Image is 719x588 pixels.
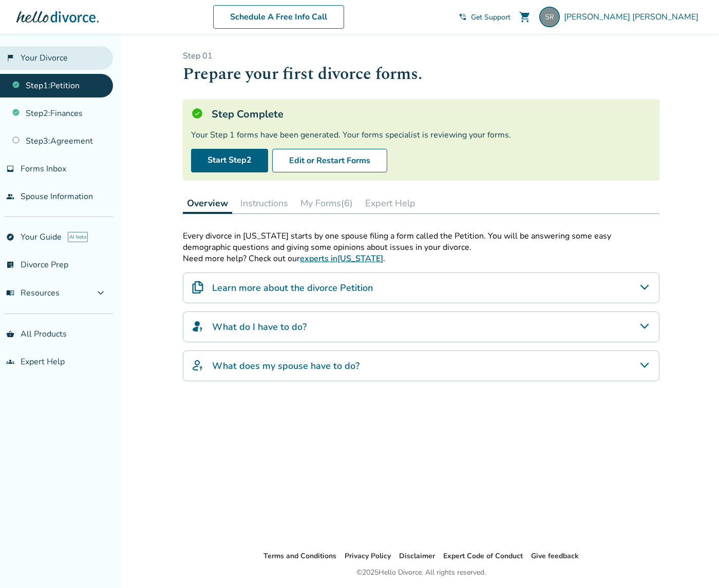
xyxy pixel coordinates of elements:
[6,54,14,62] span: flag_2
[183,311,659,342] div: What do I have to do?
[399,550,435,562] li: Disclaimer
[212,359,359,373] h4: What does my spouse have to do?
[539,7,560,27] img: sarahdelaneyross@gmail.com
[668,539,719,588] iframe: Chat Widget
[345,551,391,561] a: Privacy Policy
[459,12,510,22] a: phone_in_talkGet Support
[6,233,14,241] span: explore
[68,232,88,242] span: AI beta
[192,320,204,332] img: What do I have to do?
[300,253,383,264] a: experts in[US_STATE]
[183,62,659,87] h1: Prepare your first divorce forms.
[183,50,659,62] p: Step 0 1
[212,281,373,295] h4: Learn more about the divorce Petition
[212,320,307,334] h4: What do I have to do?
[192,281,204,293] img: Learn more about the divorce Petition
[191,149,268,172] a: Start Step2
[263,551,336,561] a: Terms and Conditions
[6,358,14,366] span: groups
[236,193,292,213] button: Instructions
[183,230,659,253] p: Every divorce in [US_STATE] starts by one spouse filing a form called the Petition. You will be a...
[296,193,357,213] button: My Forms(6)
[94,287,107,299] span: expand_more
[6,261,14,269] span: list_alt_check
[531,550,579,562] li: Give feedback
[564,11,703,23] span: [PERSON_NAME] [PERSON_NAME]
[272,149,387,172] button: Edit or Restart Forms
[6,289,14,297] span: menu_book
[183,272,659,303] div: Learn more about the divorce Petition
[6,165,14,173] span: inbox
[471,12,510,22] span: Get Support
[6,330,14,338] span: shopping_basket
[191,129,651,141] div: Your Step 1 forms have been generated. Your forms specialist is reviewing your forms.
[6,287,60,299] span: Resources
[183,253,659,264] p: Need more help? Check out our .
[183,350,659,381] div: What does my spouse have to do?
[6,192,14,201] span: people
[213,5,344,29] a: Schedule A Free Info Call
[459,13,467,21] span: phone_in_talk
[183,193,232,214] button: Overview
[443,551,523,561] a: Expert Code of Conduct
[192,359,204,371] img: What does my spouse have to do?
[519,11,531,23] span: shopping_cart
[21,163,66,174] span: Forms Inbox
[212,107,283,121] h5: Step Complete
[361,193,420,213] button: Expert Help
[356,566,486,579] div: © 2025 Hello Divorce. All rights reserved.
